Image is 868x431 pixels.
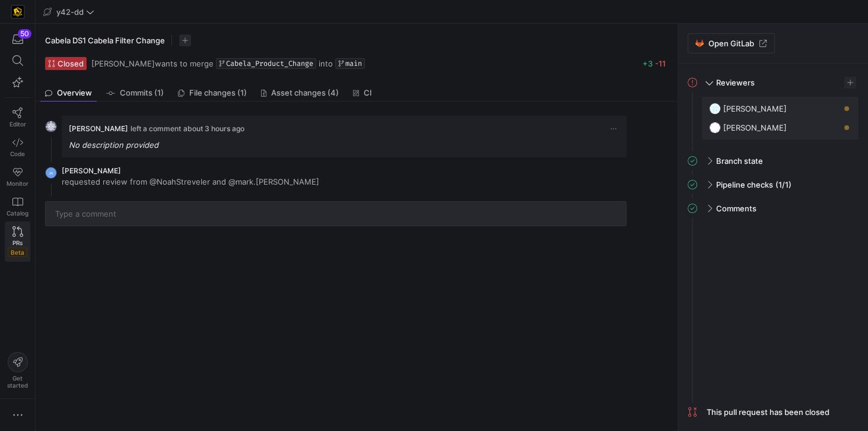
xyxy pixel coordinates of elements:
span: about 3 hours ago [183,124,244,133]
p: requested review from @NoahStreveler and @mark.[PERSON_NAME] [62,176,319,187]
span: [PERSON_NAME] [91,59,155,68]
span: Branch state [716,156,763,166]
span: +3 [643,59,653,68]
span: Closed [58,59,84,68]
img: https://secure.gravatar.com/avatar/e1c5157539d113286c953b8b2d84ff1927c091da543e5993ef07a2ebca6a69... [45,121,57,132]
img: https://secure.gravatar.com/avatar/6b4265c8d3a00b0abe75aebaeeb22b389583612fcc94042bc97c5c48c00bba... [709,122,721,134]
span: Editor [9,121,26,128]
span: Cabela_Product_Change [226,59,313,68]
span: Catalog [7,210,28,217]
div: 50 [18,29,31,39]
div: Reviewers [688,97,859,151]
span: wants to merge [91,59,214,68]
span: Monitor [7,180,28,187]
a: Open GitLab [688,33,775,53]
span: (1/1) [775,180,791,189]
span: File changes (1) [189,89,247,97]
span: [PERSON_NAME] [69,124,128,133]
a: Monitor [5,162,30,192]
button: Getstarted [5,347,30,394]
a: main [335,58,365,69]
span: This pull request has been closed [707,407,829,417]
span: Overview [57,89,92,97]
span: into [319,59,333,68]
mat-expansion-panel-header: Reviewers [688,73,859,92]
button: y42-dd [40,4,97,20]
a: Catalog [5,192,30,221]
span: Cabela DS1 Cabela Filter Change [45,36,165,45]
span: Commits (1) [120,89,164,97]
span: CI [364,89,372,97]
span: Get started [7,375,28,389]
span: PRs [12,239,23,246]
span: Comments [716,204,756,213]
a: Code [5,132,30,162]
span: main [345,59,362,68]
mat-expansion-panel-header: This pull request has been closed [688,403,859,422]
span: left a comment [131,125,181,133]
a: Editor [5,103,30,132]
span: Open GitLab [708,39,754,48]
div: JR [45,167,57,179]
span: [PERSON_NAME] [723,123,787,132]
span: [PERSON_NAME] [723,104,787,113]
span: -11 [655,59,666,68]
img: https://secure.gravatar.com/avatar/93624b85cfb6a0d6831f1d6e8dbf2768734b96aa2308d2c902a4aae71f619b... [709,103,721,115]
span: Code [10,150,25,157]
button: 50 [5,28,30,50]
span: Beta [8,248,27,257]
span: Asset changes (4) [271,89,339,97]
em: No description provided [69,140,158,150]
span: [PERSON_NAME] [62,166,121,175]
a: PRsBeta [5,221,30,262]
a: https://storage.googleapis.com/y42-prod-data-exchange/images/uAsz27BndGEK0hZWDFeOjoxA7jCwgK9jE472... [5,2,30,22]
span: Reviewers [716,78,755,87]
a: Cabela_Product_Change [216,58,316,69]
mat-expansion-panel-header: Pipeline checks(1/1) [688,175,859,194]
input: Type a comment [55,209,616,218]
mat-expansion-panel-header: Comments [688,199,859,218]
mat-expansion-panel-header: Branch state [688,151,859,170]
span: Pipeline checks [716,180,773,189]
img: https://storage.googleapis.com/y42-prod-data-exchange/images/uAsz27BndGEK0hZWDFeOjoxA7jCwgK9jE472... [12,6,24,18]
span: y42-dd [56,7,84,17]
